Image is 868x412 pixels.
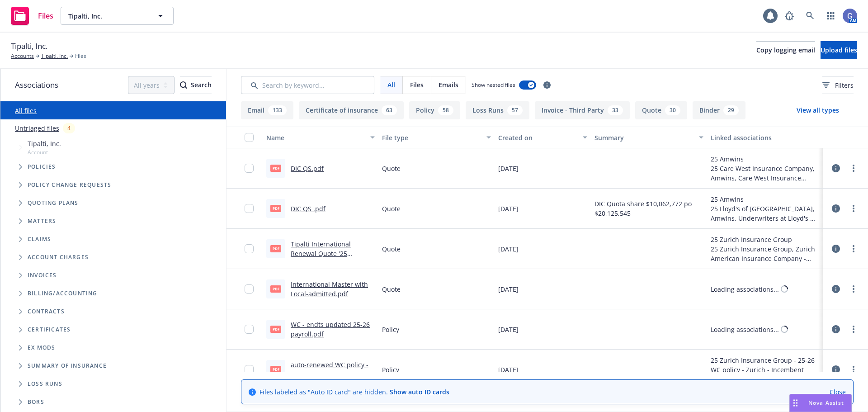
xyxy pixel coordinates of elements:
[382,365,399,374] span: Policy
[7,3,57,28] a: Files
[711,164,819,183] div: 25 Care West Insurance Company, Amwins, Care West Insurance Company - Amwins
[180,81,187,89] svg: Search
[245,284,254,294] input: Toggle Row Selected
[245,244,254,253] input: Toggle Row Selected
[472,81,515,89] span: Show nested files
[270,326,281,332] span: pdf
[665,105,680,115] div: 30
[28,363,107,369] span: Summary of insurance
[245,164,254,173] input: Toggle Row Selected
[38,12,53,19] span: Files
[28,345,55,350] span: Ex Mods
[711,325,779,334] div: Loading associations...
[28,182,111,188] span: Policy change requests
[245,133,254,142] input: Select all
[270,205,281,212] span: pdf
[782,101,854,119] button: View all types
[291,204,325,213] a: DIC QS .pdf
[291,280,368,298] a: International Master with Local-admitted.pdf
[711,355,819,374] div: 25 Zurich Insurance Group - 25-26 WC policy - Zurich - Incembent
[756,41,815,59] button: Copy logging email
[711,194,819,204] div: 25 Amwins
[0,137,226,284] div: Tree Example
[410,80,424,90] span: Files
[693,101,745,119] button: Binder
[245,204,254,213] input: Toggle Row Selected
[270,366,281,373] span: pdf
[63,123,75,133] div: 4
[711,204,819,223] div: 25 Lloyd's of [GEOGRAPHIC_DATA], Amwins, Underwriters at Lloyd's, [GEOGRAPHIC_DATA]
[28,218,56,224] span: Matters
[41,52,68,60] a: Tipalti, Inc.
[594,199,703,218] span: DIC Quota share $10,062,772 po $20,125,545
[15,106,37,115] a: All files
[241,76,374,94] input: Search by keyword...
[495,127,591,148] button: Created on
[291,320,370,338] a: WC - endts updated 25-26 payroll.pdf
[498,133,578,142] div: Created on
[259,387,449,397] span: Files labeled as "Auto ID card" are hidden.
[835,81,854,90] span: Filters
[61,7,174,25] button: Tipalti, Inc.
[822,76,854,94] button: Filters
[68,11,146,21] span: Tipalti, Inc.
[594,133,693,142] div: Summary
[11,40,47,52] span: Tipalti, Inc.
[635,101,687,119] button: Quote
[28,399,44,405] span: BORs
[291,360,368,379] a: auto-renewed WC policy - no updates.pdf
[808,399,844,407] span: Nova Assist
[821,46,857,54] span: Upload files
[843,9,857,23] img: photo
[28,381,62,387] span: Loss Runs
[28,255,89,260] span: Account charges
[790,394,801,412] div: Drag to move
[28,291,98,296] span: Billing/Accounting
[270,285,281,292] span: pdf
[498,244,519,254] span: [DATE]
[180,76,212,94] div: Search
[291,240,351,267] a: Tipalti International Renewal Quote '25 v1_Zurich.pdf
[75,52,86,60] span: Files
[780,7,798,25] a: Report a Bug
[28,273,57,278] span: Invoices
[28,148,61,156] span: Account
[756,46,815,54] span: Copy logging email
[498,325,519,334] span: [DATE]
[439,80,458,90] span: Emails
[15,123,59,133] a: Untriaged files
[268,105,287,115] div: 133
[28,327,71,332] span: Certificates
[270,165,281,171] span: pdf
[821,41,857,59] button: Upload files
[848,203,859,214] a: more
[245,325,254,334] input: Toggle Row Selected
[591,127,707,148] button: Summary
[438,105,453,115] div: 58
[382,244,401,254] span: Quote
[0,284,226,411] div: Folder Tree Example
[266,133,365,142] div: Name
[291,164,324,173] a: DIC QS.pdf
[28,237,51,242] span: Claims
[387,80,395,90] span: All
[409,101,460,119] button: Policy
[498,164,519,173] span: [DATE]
[15,79,58,91] span: Associations
[608,105,623,115] div: 33
[390,388,449,396] a: Show auto ID cards
[707,127,823,148] button: Linked associations
[801,7,819,25] a: Search
[789,394,852,412] button: Nova Assist
[498,204,519,213] span: [DATE]
[711,133,819,142] div: Linked associations
[28,309,65,314] span: Contracts
[830,387,846,397] a: Close
[180,76,212,94] button: SearchSearch
[378,127,494,148] button: File type
[382,325,399,334] span: Policy
[382,204,401,213] span: Quote
[711,284,779,294] div: Loading associations...
[711,244,819,263] div: 25 Zurich Insurance Group, Zurich American Insurance Company - Zurich Insurance Group
[466,101,529,119] button: Loss Runs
